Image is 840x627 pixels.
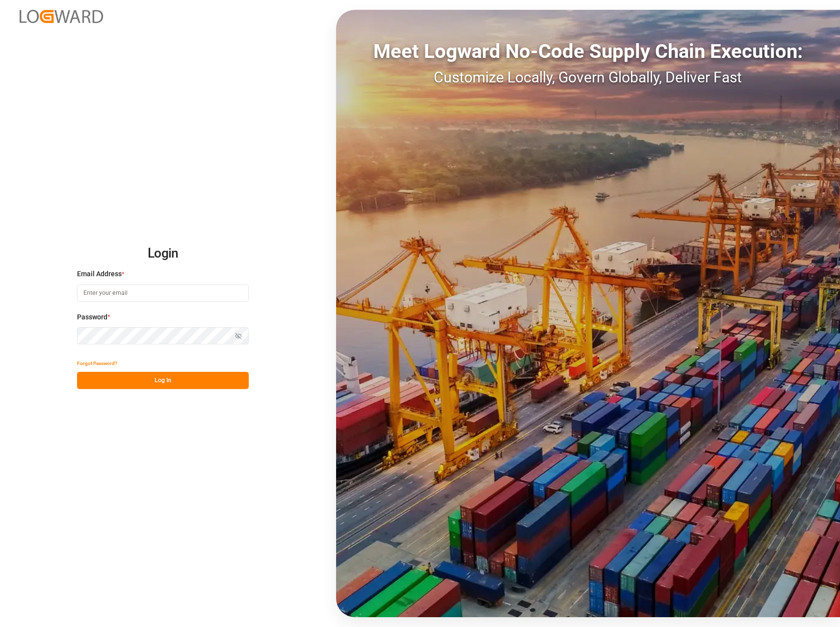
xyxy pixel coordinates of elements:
span: Email Address [77,269,122,279]
input: Enter your email [77,285,249,302]
div: Customize Locally, Govern Globally, Deliver Fast [336,66,840,88]
button: Forgot Password? [77,355,117,372]
span: Password [77,312,107,322]
button: Log In [77,372,249,389]
div: Meet Logward No-Code Supply Chain Execution: [336,37,840,66]
img: Logward_new_orange.png [20,10,103,23]
h2: Login [77,238,249,269]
